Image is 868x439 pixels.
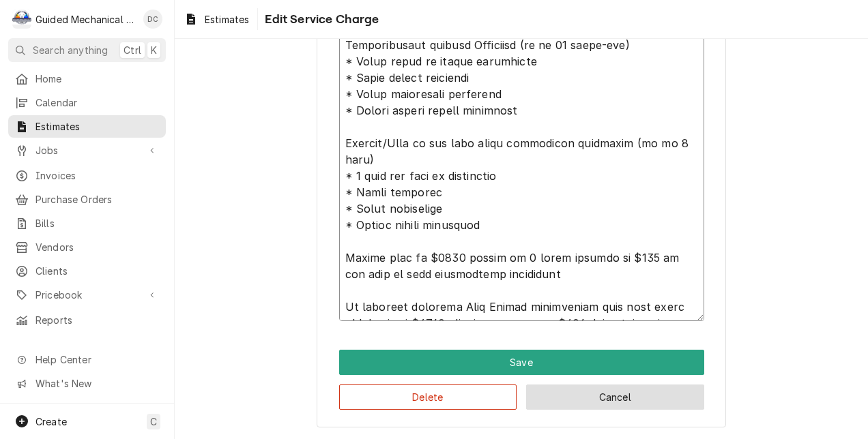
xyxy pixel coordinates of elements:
span: Create [35,416,67,427]
a: Purchase Orders [8,188,166,211]
span: Ctrl [124,43,141,57]
span: Home [35,72,159,86]
div: Button Group Row [339,375,704,410]
a: Go to What's New [8,372,166,395]
a: Go to Help Center [8,348,166,371]
button: Cancel [526,384,704,410]
a: Calendar [8,91,166,114]
span: Help Center [35,352,158,367]
a: Estimates [179,8,255,31]
a: Reports [8,309,166,331]
button: Delete [339,384,517,410]
a: Go to Pricebook [8,284,166,306]
div: Daniel Cornell's Avatar [143,10,162,29]
span: Clients [35,264,159,278]
span: K [151,43,157,57]
a: Clients [8,260,166,282]
button: Save [339,350,704,375]
span: Estimates [35,119,159,134]
div: Guided Mechanical Services, LLC's Avatar [12,10,31,29]
span: Reports [35,313,159,327]
span: Invoices [35,168,159,183]
a: Home [8,67,166,90]
span: C [150,414,157,429]
div: DC [143,10,162,29]
span: Purchase Orders [35,192,159,207]
a: Go to Jobs [8,139,166,162]
span: Estimates [205,12,249,27]
a: Invoices [8,164,166,187]
div: Guided Mechanical Services, LLC [35,12,136,27]
div: G [12,10,31,29]
a: Vendors [8,236,166,258]
span: What's New [35,376,158,391]
span: Edit Service Charge [261,10,379,29]
a: Estimates [8,115,166,138]
button: Search anythingCtrlK [8,38,166,62]
div: Button Group [339,350,704,410]
span: Pricebook [35,288,139,302]
span: Vendors [35,240,159,254]
span: Search anything [33,43,108,57]
a: Bills [8,212,166,234]
span: Jobs [35,143,139,157]
span: Calendar [35,95,159,110]
div: Button Group Row [339,350,704,375]
span: Bills [35,216,159,230]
